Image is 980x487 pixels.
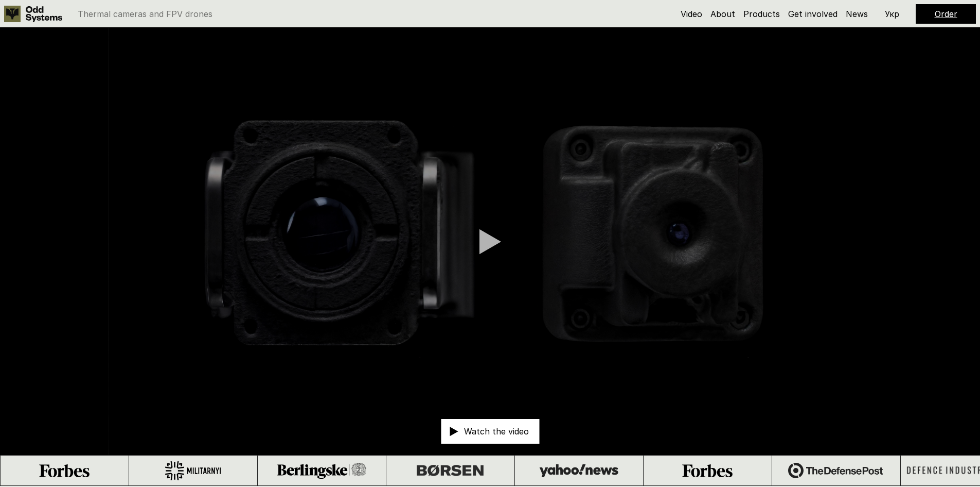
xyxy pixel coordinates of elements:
[464,427,529,435] p: Watch the video
[710,9,735,19] a: About
[935,9,957,19] a: Order
[681,9,702,19] a: Video
[846,9,868,19] a: News
[788,9,838,19] a: Get involved
[78,10,212,18] p: Thermal cameras and FPV drones
[885,10,899,18] p: Укр
[743,9,780,19] a: Products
